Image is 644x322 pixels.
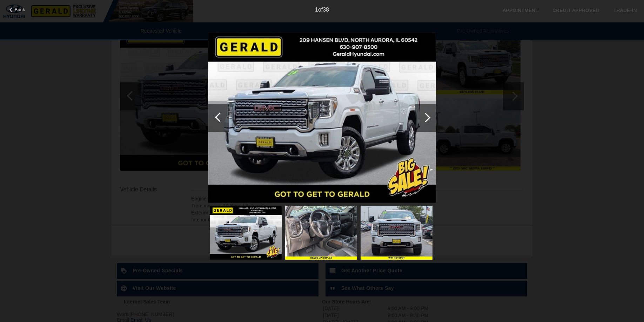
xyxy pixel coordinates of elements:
a: Appointment [503,8,538,13]
img: Used-2023-GMC-Sierra2500HD-Denali-ID23914375066-aHR0cDovL2ltYWdlcy51bml0c2ludmVudG9yeS5jb20vdXBsb... [361,206,432,260]
img: Used-2023-GMC-Sierra2500HD-Denali-ID23914375060-aHR0cDovL2ltYWdlcy51bml0c2ludmVudG9yeS5jb20vdXBsb... [208,32,436,203]
span: 38 [323,7,329,13]
a: Credit Approved [552,8,599,13]
span: Back [15,7,25,12]
span: 1 [315,7,318,13]
img: Used-2023-GMC-Sierra2500HD-Denali-ID23914375060-aHR0cDovL2ltYWdlcy51bml0c2ludmVudG9yeS5jb20vdXBsb... [210,206,282,260]
a: Trade-In [613,8,637,13]
img: Used-2023-GMC-Sierra2500HD-Denali-ID23914375063-aHR0cDovL2ltYWdlcy51bml0c2ludmVudG9yeS5jb20vdXBsb... [285,206,357,260]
